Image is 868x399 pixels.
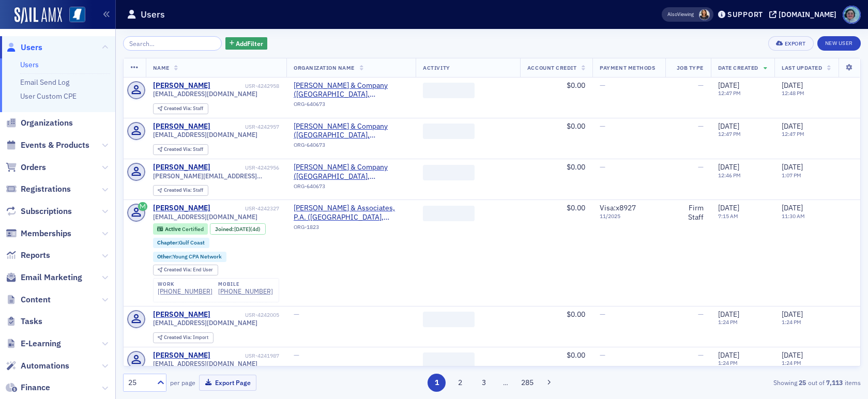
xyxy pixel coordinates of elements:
span: [DATE] [718,121,739,131]
span: $0.00 [567,203,585,212]
div: Support [727,10,763,19]
span: [DATE] [782,162,803,172]
span: ‌ [423,124,475,139]
a: [PERSON_NAME] [153,81,210,90]
div: Active: Active: Certified [153,223,208,235]
input: Search… [123,36,222,51]
span: Job Type [677,64,704,71]
span: — [698,350,704,360]
a: Organizations [6,117,73,129]
div: [PERSON_NAME] [153,351,210,360]
div: Other: [153,252,227,262]
span: Chapter : [157,239,179,246]
div: Staff [164,147,203,152]
button: 285 [518,374,536,392]
div: ORG-640673 [294,101,408,111]
span: Created Via : [164,187,193,193]
span: Date Created [718,64,758,71]
span: — [600,350,605,360]
span: [PERSON_NAME][EMAIL_ADDRESS][DOMAIN_NAME] [153,172,280,180]
div: USR-4242327 [212,205,279,212]
span: Content [21,294,51,305]
span: Created Via : [164,266,193,273]
span: — [294,310,299,319]
span: Payment Methods [600,64,655,71]
a: Orders [6,162,46,173]
span: ‌ [423,83,475,98]
div: Export [785,41,806,47]
time: 11:30 AM [782,212,805,220]
span: Events & Products [21,140,89,151]
button: Export [768,36,813,51]
span: Users [21,42,42,53]
div: Also [667,11,677,18]
span: — [294,350,299,360]
img: SailAMX [69,7,85,23]
span: [EMAIL_ADDRESS][DOMAIN_NAME] [153,213,257,221]
span: Organizations [21,117,73,129]
div: USR-4242957 [212,124,279,130]
a: [PERSON_NAME] [153,310,210,319]
span: Account Credit [527,64,576,71]
a: Reports [6,250,50,261]
span: Automations [21,360,69,372]
div: USR-4242958 [212,83,279,89]
a: SailAMX [14,7,62,24]
span: — [698,310,704,319]
a: Tasks [6,316,42,327]
a: View Homepage [62,7,85,24]
span: Registrations [21,183,71,195]
button: 3 [475,374,493,392]
span: Orders [21,162,46,173]
div: End User [164,267,213,273]
time: 12:46 PM [718,172,741,179]
time: 1:07 PM [782,172,801,179]
div: Staff [164,106,203,112]
span: Created Via : [164,334,193,341]
div: [DOMAIN_NAME] [779,10,836,19]
div: Staff [164,188,203,193]
span: ‌ [423,352,475,368]
a: Registrations [6,183,71,195]
span: [DATE] [782,121,803,131]
span: Last Updated [782,64,822,71]
span: Created Via : [164,146,193,152]
label: per page [170,378,195,387]
button: Export Page [199,375,256,391]
time: 1:24 PM [718,359,738,366]
a: User Custom CPE [20,91,77,101]
span: $0.00 [567,121,585,131]
span: $0.00 [567,310,585,319]
span: Profile [843,6,861,24]
div: USR-4242956 [212,164,279,171]
h1: Users [141,8,165,21]
span: [DATE] [782,81,803,90]
span: Name [153,64,170,71]
span: Visa : x8927 [600,203,636,212]
span: ‌ [423,312,475,327]
span: — [698,121,704,131]
span: [DATE] [782,310,803,319]
div: Created Via: Import [153,332,214,343]
div: ORG-1823 [294,224,408,234]
time: 1:24 PM [718,318,738,326]
span: [DATE] [234,225,250,233]
span: [DATE] [718,350,739,360]
span: — [600,310,605,319]
span: Viewing [667,11,694,18]
div: Firm Staff [673,204,703,222]
span: [EMAIL_ADDRESS][DOMAIN_NAME] [153,90,257,98]
a: [PHONE_NUMBER] [218,287,273,295]
span: [EMAIL_ADDRESS][DOMAIN_NAME] [153,360,257,367]
div: ORG-640673 [294,142,408,152]
a: [PERSON_NAME] & Company ([GEOGRAPHIC_DATA], [GEOGRAPHIC_DATA]) [294,81,408,99]
a: Active Certified [157,226,203,233]
div: Joined: 2025-08-15 00:00:00 [210,223,266,235]
div: Created Via: End User [153,265,218,275]
button: 2 [451,374,469,392]
button: AddFilter [225,37,268,50]
span: 11 / 2025 [600,213,658,220]
div: Created Via: Staff [153,103,208,114]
